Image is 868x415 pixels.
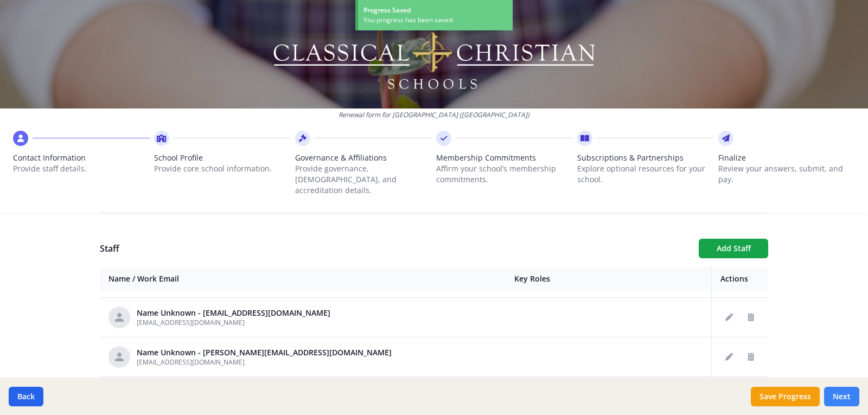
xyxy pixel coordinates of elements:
[506,267,712,291] th: Key Roles
[154,163,291,174] p: Provide core school information.
[137,357,245,367] span: [EMAIL_ADDRESS][DOMAIN_NAME]
[137,308,330,318] div: Name Unknown - [EMAIL_ADDRESS][DOMAIN_NAME]
[720,348,738,366] button: Edit staff
[699,239,768,258] button: Add Staff
[742,309,759,326] button: Delete staff
[100,242,690,255] h1: Staff
[363,5,507,15] div: Progress Saved
[720,309,738,326] button: Edit staff
[718,163,855,185] p: Review your answers, submit, and pay.
[751,387,820,406] button: Save Progress
[100,267,506,291] th: Name / Work Email
[13,163,150,174] p: Provide staff details.
[436,152,573,163] span: Membership Commitments
[137,347,392,358] div: Name Unknown - [PERSON_NAME][EMAIL_ADDRESS][DOMAIN_NAME]
[712,267,769,291] th: Actions
[295,152,432,163] span: Governance & Affiliations
[272,16,597,92] img: Logo
[154,152,291,163] span: School Profile
[718,152,855,163] span: Finalize
[577,152,714,163] span: Subscriptions & Partnerships
[824,387,859,406] button: Next
[137,318,245,327] span: [EMAIL_ADDRESS][DOMAIN_NAME]
[577,163,714,185] p: Explore optional resources for your school.
[295,163,432,196] p: Provide governance, [DEMOGRAPHIC_DATA], and accreditation details.
[9,387,43,406] button: Back
[363,15,507,25] div: You progress has been saved.
[436,163,573,185] p: Affirm your school’s membership commitments.
[742,348,759,366] button: Delete staff
[13,152,150,163] span: Contact Information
